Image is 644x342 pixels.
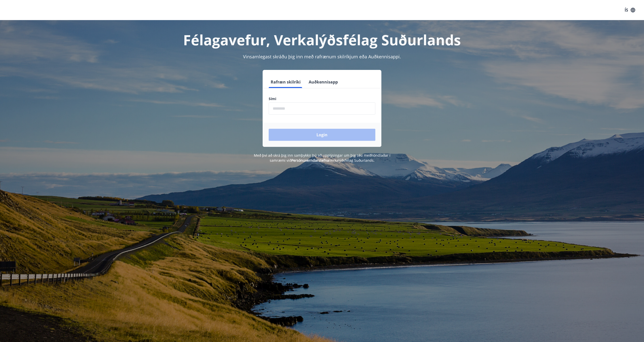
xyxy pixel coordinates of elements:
button: Auðkennisapp [307,76,340,88]
span: Með því að skrá þig inn samþykkir þú að upplýsingar um þig séu meðhöndlaðar í samræmi við Verkalý... [254,153,390,163]
span: Vinsamlegast skráðu þig inn með rafrænum skilríkjum eða Auðkennisappi. [243,54,401,60]
h1: Félagavefur, Verkalýðsfélag Suðurlands [147,30,497,49]
label: Sími [269,96,375,101]
a: Persónuverndarstefna [291,158,329,163]
button: ÍS [622,6,638,15]
button: Rafræn skilríki [269,76,303,88]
